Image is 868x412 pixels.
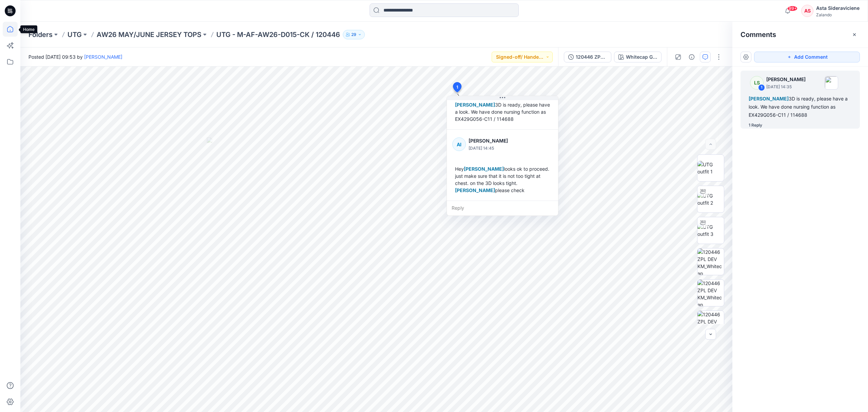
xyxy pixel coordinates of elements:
div: Reply [447,201,558,216]
div: Zalando [816,12,860,17]
p: [DATE] 14:35 [766,83,806,90]
a: UTG [67,30,82,39]
div: 1 [758,84,765,91]
img: 120446 ZPL DEV KM_Whitecap Gray_Workmanship illustrations - 120446 [697,248,724,275]
img: UTG outfit 1 [697,161,724,175]
span: Posted [DATE] 09:53 by [28,53,122,60]
p: 29 [351,31,356,38]
img: 120446 ZPL DEV KM_Whitecap Gray_Screenshot 2025-09-16 115237 [697,311,724,337]
img: UTG outfit 3 [697,223,724,238]
p: [PERSON_NAME] [469,137,524,145]
span: [PERSON_NAME] [455,102,495,108]
a: [PERSON_NAME] [84,54,122,60]
span: 99+ [787,6,797,11]
div: Whitecap Gray [626,53,657,61]
div: 120446 ZPL DEV [576,53,607,61]
div: AS [801,5,813,17]
button: 29 [343,30,365,39]
a: Folders [28,30,53,39]
span: [PERSON_NAME] [749,96,789,101]
div: 3D is ready, please have a look. We have done nursing function as EX429G056-C11 / 114688 [452,98,553,125]
button: Details [686,52,697,62]
img: 120446 ZPL DEV KM_Whitecap Gray_Screenshot 2025-09-16 115255 [697,280,724,306]
p: [DATE] 14:45 [469,145,524,152]
button: Add Comment [754,52,860,62]
div: 1 Reply [749,122,762,129]
a: AW26 MAY/JUNE JERSEY TOPS [97,30,201,39]
div: Asta Sideraviciene [816,4,860,12]
div: AI [452,137,466,151]
button: Whitecap Gray [614,52,662,62]
img: UTG outfit 2 [697,192,724,206]
div: 3D is ready, please have a look. We have done nursing function as EX429G056-C11 / 114688 [749,95,852,119]
p: [PERSON_NAME] [766,75,806,83]
div: LS [750,76,764,90]
span: [PERSON_NAME] [455,187,495,193]
span: 1 [456,84,458,90]
p: UTG - M-AF-AW26-D015-CK / 120446 [216,30,340,39]
div: Hey looks ok to proceed. just make sure that it is not too tight at chest. on the 3D looks tight.... [452,163,553,196]
span: [PERSON_NAME] [464,166,504,172]
button: 120446 ZPL DEV [564,52,611,62]
h2: Comments [741,31,776,39]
